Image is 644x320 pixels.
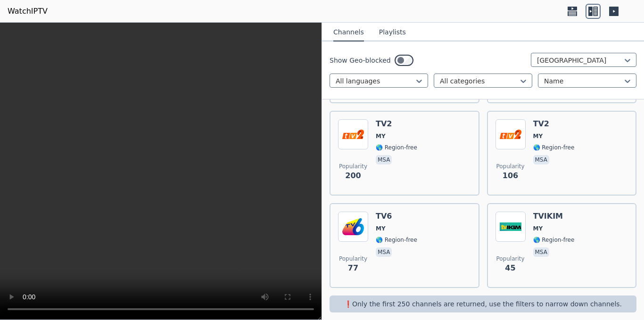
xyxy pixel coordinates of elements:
[533,212,575,221] h6: TVIKIM
[345,170,361,181] span: 200
[333,24,364,41] button: Channels
[533,247,549,257] p: msa
[376,155,392,164] p: msa
[376,225,386,232] span: MY
[333,299,633,309] p: ❗️Only the first 250 channels are returned, use the filters to narrow down channels.
[376,212,417,221] h6: TV6
[376,236,417,244] span: 🌎 Region-free
[533,144,575,151] span: 🌎 Region-free
[533,236,575,244] span: 🌎 Region-free
[533,155,549,164] p: msa
[339,163,367,170] span: Popularity
[379,24,406,41] button: Playlists
[503,170,518,181] span: 106
[533,132,543,140] span: MY
[338,212,368,242] img: TV6
[533,119,575,129] h6: TV2
[495,119,526,149] img: TV2
[339,255,367,263] span: Popularity
[495,212,526,242] img: TVIKIM
[330,56,391,65] label: Show Geo-blocked
[376,132,386,140] span: MY
[496,163,524,170] span: Popularity
[338,119,368,149] img: TV2
[376,247,392,257] p: msa
[533,225,543,232] span: MY
[348,263,358,274] span: 77
[496,255,524,263] span: Popularity
[505,263,515,274] span: 45
[376,144,417,151] span: 🌎 Region-free
[8,6,48,17] a: WatchIPTV
[376,119,417,129] h6: TV2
